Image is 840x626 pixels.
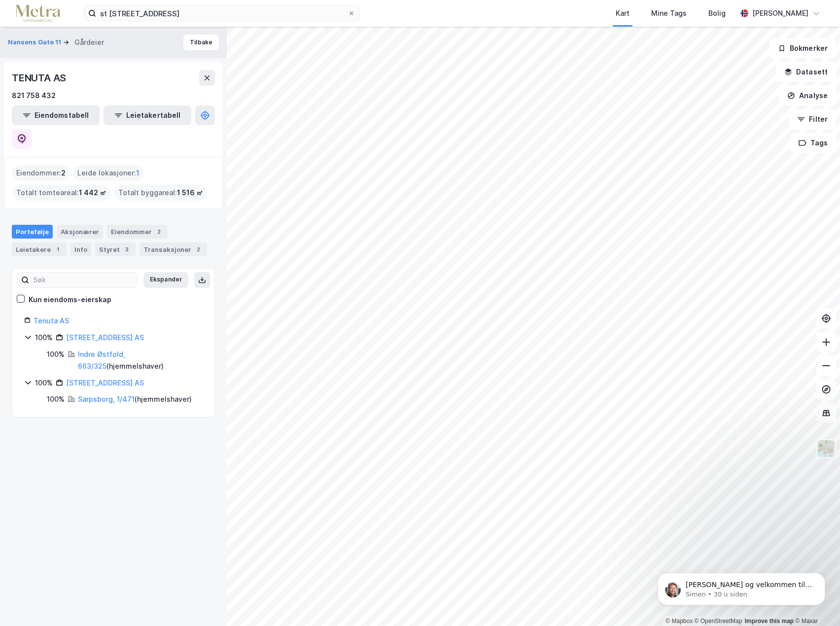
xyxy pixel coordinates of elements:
button: Leietakertabell [104,105,191,125]
div: Eiendommer : [12,165,70,181]
div: [PERSON_NAME] [752,7,808,19]
a: Indre Østfold, 663/325 [78,350,125,370]
div: 1 [53,244,63,254]
div: Bolig [708,7,726,19]
button: Eiendomstabell [12,105,100,125]
div: 100% [47,348,65,360]
div: ( hjemmelshaver ) [78,348,203,372]
button: Filter [789,109,836,129]
div: Gårdeier [74,36,104,48]
div: 3 [122,244,132,254]
div: Kun eiendoms-eierskap [29,294,111,306]
div: Totalt byggareal : [114,185,207,201]
span: 1 516 ㎡ [177,187,203,199]
div: Leietakere [12,243,67,256]
div: Kart [616,7,630,19]
div: Leide lokasjoner : [73,165,143,181]
input: Søk [29,273,137,287]
span: 1 [136,167,140,179]
a: Mapbox [665,618,693,625]
div: Aksjonærer [57,225,103,239]
button: Analyse [779,86,836,105]
button: Ekspander [143,272,188,288]
div: 2 [154,227,164,237]
div: Totalt tomteareal : [12,185,110,201]
div: ( hjemmelshaver ) [78,393,192,405]
img: metra-logo.256734c3b2bbffee19d4.png [16,5,60,22]
div: 100% [35,332,53,344]
div: Transaksjoner [140,243,207,256]
a: [STREET_ADDRESS] AS [66,333,144,342]
iframe: Intercom notifications melding [643,552,840,621]
a: Sarpsborg, 1/471 [78,395,135,403]
div: Styret [95,243,136,256]
a: Tenuta AS [34,316,69,325]
input: Søk på adresse, matrikkel, gårdeiere, leietakere eller personer [96,6,348,21]
div: Mine Tags [651,7,687,19]
span: 2 [61,167,66,179]
button: Tags [790,133,836,153]
div: 100% [47,393,65,405]
img: Z [817,439,836,458]
div: 821 758 432 [12,90,56,102]
button: Bokmerker [770,38,836,58]
div: 100% [35,377,53,389]
a: Improve this map [745,618,794,625]
a: OpenStreetMap [695,618,742,625]
div: Info [70,243,91,256]
a: [STREET_ADDRESS] AS [66,379,144,387]
button: Nansens Gate 11 [8,37,63,47]
div: TENUTA AS [12,70,68,86]
button: Datasett [776,62,836,82]
div: Portefølje [12,225,53,239]
span: 1 442 ㎡ [79,187,106,199]
button: Tilbake [183,35,219,50]
div: 2 [193,244,203,254]
div: Eiendommer [107,225,168,239]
